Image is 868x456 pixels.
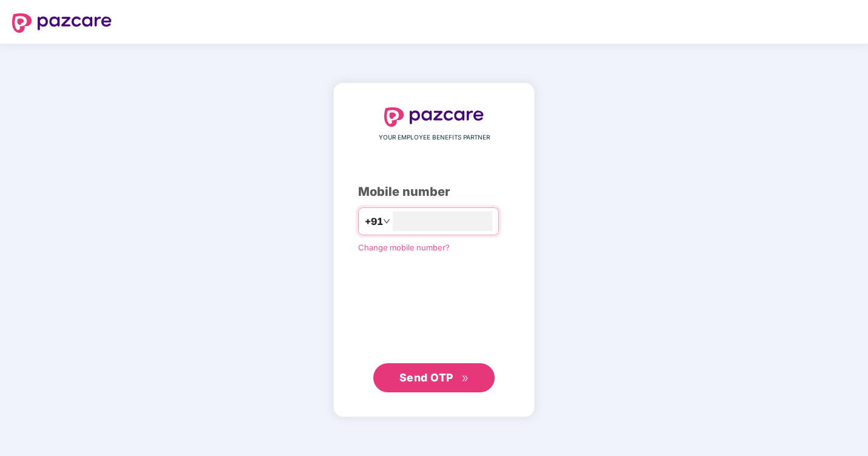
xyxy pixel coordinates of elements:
[399,371,453,384] span: Send OTP
[365,214,383,229] span: +91
[461,375,469,383] span: double-right
[383,218,390,225] span: down
[384,107,484,127] img: logo
[12,13,112,33] img: logo
[358,243,450,252] a: Change mobile number?
[373,363,495,392] button: Send OTPdouble-right
[358,183,510,201] div: Mobile number
[379,133,490,142] span: YOUR EMPLOYEE BENEFITS PARTNER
